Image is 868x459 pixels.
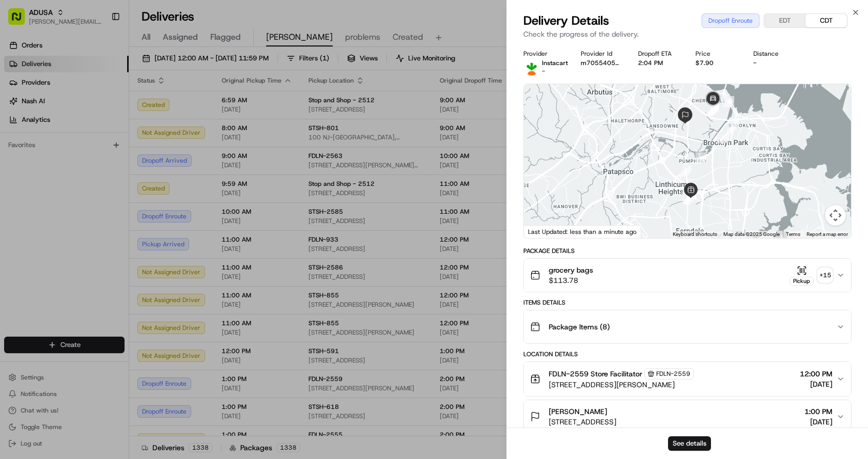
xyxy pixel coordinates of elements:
[800,369,832,379] span: 12:00 PM
[695,50,736,58] div: Price
[98,150,166,160] span: API Documentation
[789,277,814,286] div: Pickup
[524,362,851,396] button: FDLN-2559 Store FacilitatorFDLN-2559[STREET_ADDRESS][PERSON_NAME]12:00 PM[DATE]
[103,175,125,183] span: Pylon
[10,151,19,159] div: 📗
[680,165,691,177] div: 5
[789,265,832,286] button: Pickup+15
[73,175,125,183] a: Powered byPylon
[523,50,564,58] div: Provider
[707,104,719,115] div: 20
[685,193,696,204] div: 2
[523,350,851,358] div: Location Details
[176,102,188,114] button: Start new chat
[786,231,800,237] a: Terms
[523,247,851,255] div: Package Details
[695,59,736,67] div: $7.90
[526,225,561,238] img: Google
[656,370,690,378] span: FDLN-2559
[717,132,729,144] div: 7
[35,99,169,109] div: Start new chat
[27,67,171,77] input: Clear
[804,417,832,427] span: [DATE]
[818,268,832,282] div: + 15
[549,322,610,332] span: Package Items ( 8 )
[825,205,846,226] button: Map camera controls
[549,417,616,427] span: [STREET_ADDRESS]
[35,109,131,117] div: We're available if you need us!
[753,50,794,58] div: Distance
[83,146,170,164] a: 💻API Documentation
[10,41,188,58] p: Welcome 👋
[523,29,851,39] p: Check the progress of the delivery.
[87,151,96,159] div: 💻
[638,59,679,67] div: 2:04 PM
[524,259,851,292] button: grocery bags$113.78Pickup+15
[668,436,711,451] button: See details
[727,121,738,132] div: 8
[524,225,641,238] div: Last Updated: less than a minute ago
[549,379,694,390] span: [STREET_ADDRESS][PERSON_NAME]
[638,50,679,58] div: Dropoff ETA
[723,231,780,237] span: Map data ©2025 Google
[695,152,707,164] div: 6
[581,50,622,58] div: Provider Id
[523,59,540,75] img: profile_instacart_ahold_partner.png
[10,10,31,31] img: Nash
[764,14,805,27] button: EDT
[581,59,622,67] button: m705540568
[682,192,693,203] div: 4
[673,231,717,238] button: Keyboard shortcuts
[807,231,848,237] a: Report a map error
[523,298,851,307] div: Items Details
[526,225,561,238] a: Open this area in Google Maps (opens a new window)
[805,14,847,27] button: CDT
[21,150,79,160] span: Knowledge Base
[6,146,83,164] a: 📗Knowledge Base
[549,406,607,417] span: [PERSON_NAME]
[542,59,568,67] span: Instacart
[549,275,593,286] span: $113.78
[542,67,545,75] span: -
[708,104,719,116] div: 10
[524,400,851,433] button: [PERSON_NAME][STREET_ADDRESS]1:00 PM[DATE]
[549,265,593,275] span: grocery bags
[804,406,832,417] span: 1:00 PM
[753,59,794,67] div: -
[723,96,734,107] div: 9
[523,12,609,29] span: Delivery Details
[800,379,832,389] span: [DATE]
[789,265,814,286] button: Pickup
[10,99,29,117] img: 1736555255976-a54dd68f-1ca7-489b-9aae-adbdc363a1c4
[524,310,851,343] button: Package Items (8)
[549,369,642,379] span: FDLN-2559 Store Facilitator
